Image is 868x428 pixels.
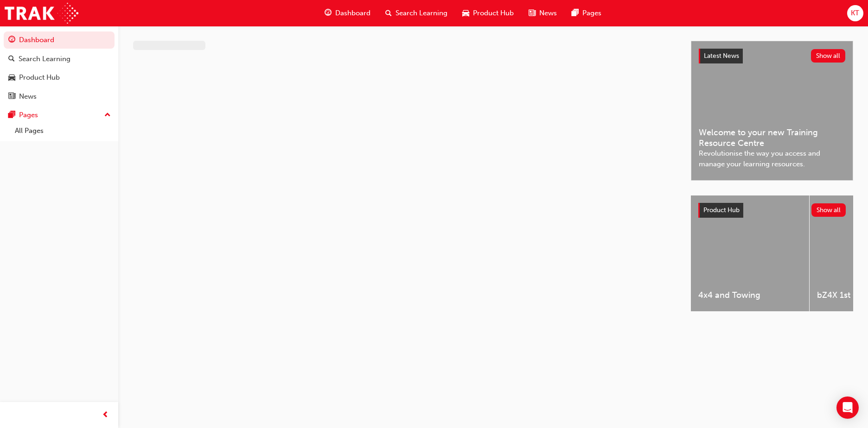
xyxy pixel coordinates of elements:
[455,4,521,23] a: car-iconProduct Hub
[8,74,15,82] span: car-icon
[104,109,111,121] span: up-icon
[396,8,447,19] span: Search Learning
[564,4,609,23] a: pages-iconPages
[703,206,740,214] span: Product Hub
[4,107,115,124] button: Pages
[8,36,15,44] span: guage-icon
[691,41,853,181] a: Latest NewsShow allWelcome to your new Training Resource CentreRevolutionise the way you access a...
[5,3,78,24] img: Trak
[335,8,370,19] span: Dashboard
[8,111,15,120] span: pages-icon
[851,8,859,19] span: KT
[317,4,378,23] a: guage-iconDashboard
[8,93,15,101] span: news-icon
[4,88,115,105] a: News
[529,7,536,19] span: news-icon
[8,55,15,63] span: search-icon
[19,72,60,83] div: Product Hub
[572,7,579,19] span: pages-icon
[4,69,115,86] a: Product Hub
[698,203,846,218] a: Product HubShow all
[102,409,109,421] span: prev-icon
[4,50,115,68] a: Search Learning
[539,8,557,19] span: News
[19,54,70,64] div: Search Learning
[521,4,564,23] a: news-iconNews
[811,203,846,217] button: Show all
[698,290,802,301] span: 4x4 and Towing
[4,30,115,107] button: DashboardSearch LearningProduct HubNews
[847,5,863,21] button: KT
[582,8,601,19] span: Pages
[473,8,514,19] span: Product Hub
[378,4,455,23] a: search-iconSearch Learning
[699,127,845,148] span: Welcome to your new Training Resource Centre
[699,49,845,63] a: Latest NewsShow all
[385,7,392,19] span: search-icon
[691,195,809,311] a: 4x4 and Towing
[462,7,469,19] span: car-icon
[836,397,859,419] div: Open Intercom Messenger
[11,124,115,138] a: All Pages
[19,91,37,102] div: News
[19,110,38,120] div: Pages
[4,31,115,49] a: Dashboard
[325,7,332,19] span: guage-icon
[811,49,846,63] button: Show all
[699,148,845,169] span: Revolutionise the way you access and manage your learning resources.
[704,52,739,60] span: Latest News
